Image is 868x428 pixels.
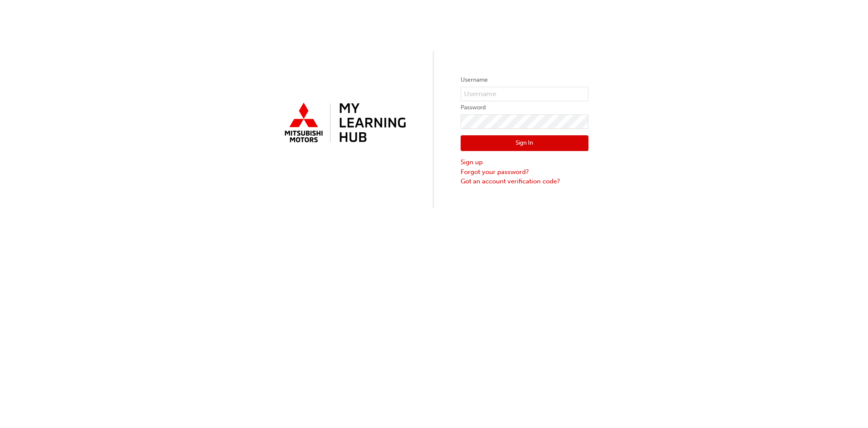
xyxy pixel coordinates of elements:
img: mmal [280,99,408,148]
label: Password [461,103,588,113]
label: Username [461,75,588,85]
a: Forgot your password? [461,167,588,177]
a: Sign up [461,157,588,167]
a: Got an account verification code? [461,177,588,186]
input: Username [461,87,588,101]
button: Sign In [461,135,588,151]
